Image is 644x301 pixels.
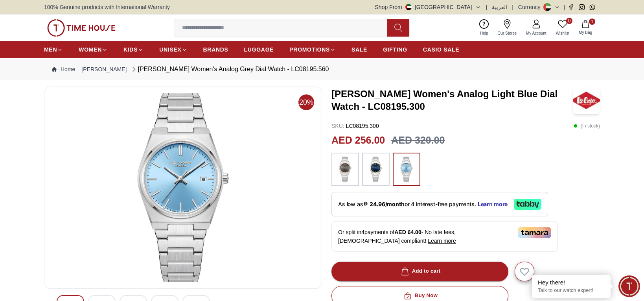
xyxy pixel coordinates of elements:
[81,65,127,73] a: [PERSON_NAME]
[495,30,520,36] span: Our Stores
[475,18,493,38] a: Help
[203,46,228,54] span: BRANDS
[589,18,595,25] span: 1
[47,19,116,37] img: ...
[568,4,574,10] a: Facebook
[518,227,551,238] img: Tamara
[618,275,640,297] div: Chat Widget
[576,30,595,35] span: My Bag
[52,65,75,73] a: Home
[335,157,355,182] img: ...
[477,30,491,36] span: Help
[391,133,445,148] h3: AED 320.00
[573,87,600,114] img: Lee Cooper Women's Analog Light Blue Dial Watch - LC08195.300
[383,46,407,54] span: GIFTING
[523,30,550,36] span: My Account
[375,3,481,11] button: Shop From[GEOGRAPHIC_DATA]
[244,42,274,57] a: LUGGAGE
[589,4,595,10] a: Whatsapp
[423,42,460,57] a: CASIO SALE
[538,279,605,286] div: Hey there!
[159,46,181,54] span: UNISEX
[405,4,412,10] img: United Arab Emirates
[538,287,605,294] p: Talk to our watch expert!
[244,46,274,54] span: LUGGAGE
[397,157,416,182] img: ...
[123,42,144,57] a: KIDS
[423,46,460,54] span: CASIO SALE
[574,122,600,130] p: ( In stock )
[44,42,63,57] a: MEN
[492,3,507,11] button: العربية
[203,42,228,57] a: BRANDS
[298,94,314,110] span: 20%
[331,133,385,148] h2: AED 256.00
[331,88,573,113] h3: [PERSON_NAME] Women's Analog Light Blue Dial Watch - LC08195.300
[551,18,574,38] a: 0Wishlist
[130,65,329,74] div: [PERSON_NAME] Women's Analog Grey Dial Watch - LC08195.560
[563,3,565,11] span: |
[402,291,438,300] div: Buy Now
[331,262,508,281] button: Add to cart
[331,123,344,129] span: SKU :
[51,93,315,282] img: Lee Cooper Women's Analog Grey Dial Watch - LC08195.560
[493,18,521,38] a: Our Stores
[289,42,336,57] a: PROMOTIONS
[383,42,407,57] a: GIFTING
[399,267,441,276] div: Add to cart
[366,157,386,182] img: ...
[331,221,558,252] div: Or split in 4 payments of - No late fees, [DEMOGRAPHIC_DATA] compliant!
[579,4,585,10] a: Instagram
[428,238,456,244] span: Learn more
[486,3,488,11] span: |
[289,46,330,54] span: PROMOTIONS
[159,42,187,57] a: UNISEX
[394,229,421,235] span: AED 64.00
[123,46,138,54] span: KIDS
[566,18,572,24] span: 0
[44,3,170,11] span: 100% Genuine products with International Warranty
[331,122,379,130] p: LC08195.300
[351,42,367,57] a: SALE
[44,46,57,54] span: MEN
[553,30,572,36] span: Wishlist
[574,18,597,37] button: 1My Bag
[79,46,102,54] span: WOMEN
[351,46,367,54] span: SALE
[44,58,600,80] nav: Breadcrumb
[518,3,544,11] div: Currency
[79,42,108,57] a: WOMEN
[512,3,513,11] span: |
